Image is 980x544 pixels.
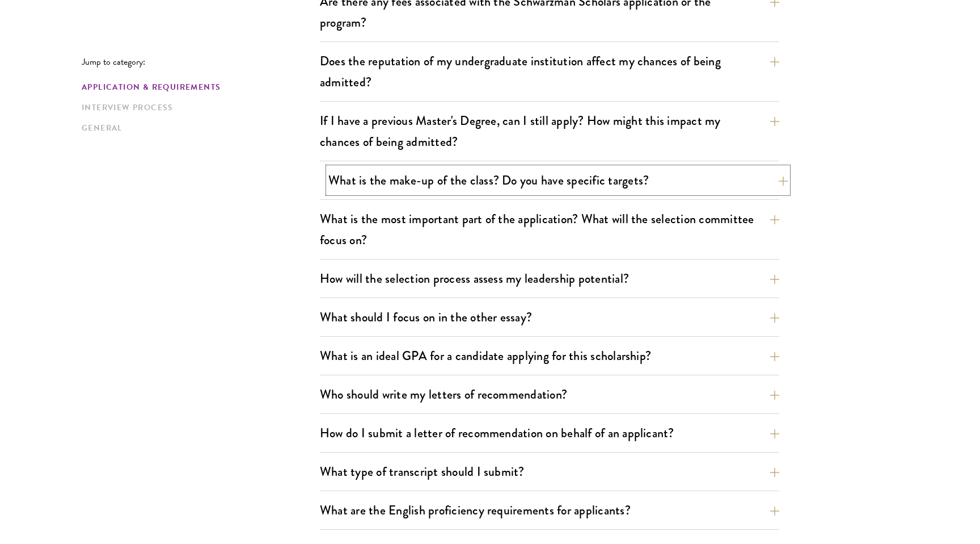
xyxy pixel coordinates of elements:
button: How will the selection process assess my leadership potential? [320,266,779,291]
button: Who should write my letters of recommendation? [320,382,779,407]
button: What type of transcript should I submit? [320,459,779,484]
button: What is the make-up of the class? Do you have specific targets? [328,168,788,193]
button: What is the most important part of the application? What will the selection committee focus on? [320,206,779,253]
p: Jump to category: [82,57,320,67]
button: What should I focus on in the other essay? [320,304,779,330]
a: Interview Process [82,102,313,114]
a: Application & Requirements [82,81,313,93]
button: If I have a previous Master's Degree, can I still apply? How might this impact my chances of bein... [320,108,779,154]
button: Does the reputation of my undergraduate institution affect my chances of being admitted? [320,48,779,95]
button: How do I submit a letter of recommendation on behalf of an applicant? [320,420,779,446]
a: General [82,122,313,134]
button: What is an ideal GPA for a candidate applying for this scholarship? [320,343,779,369]
button: What are the English proficiency requirements for applicants? [320,497,779,523]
